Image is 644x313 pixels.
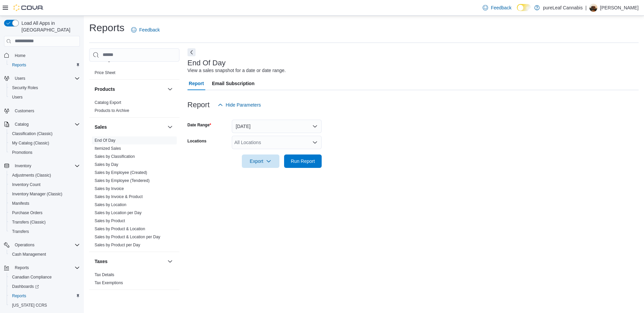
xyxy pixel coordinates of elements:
[1,74,83,83] button: Users
[7,148,83,157] button: Promotions
[166,257,174,265] button: Taxes
[95,272,114,277] a: Tax Details
[7,301,83,310] button: [US_STATE] CCRS
[1,120,83,129] button: Catalog
[95,86,115,92] h3: Products
[187,138,207,144] label: Locations
[9,199,80,207] span: Manifests
[89,136,179,252] div: Sales
[9,218,80,226] span: Transfers (Classic)
[7,189,83,199] button: Inventory Manager (Classic)
[9,130,55,138] a: Classification (Classic)
[12,241,37,249] button: Operations
[95,146,121,151] span: Itemized Sales
[95,170,147,175] a: Sales by Employee (Created)
[95,162,118,167] a: Sales by Day
[89,271,179,290] div: Taxes
[12,107,37,115] a: Customers
[9,171,80,179] span: Adjustments (Classic)
[7,129,83,138] button: Classification (Classic)
[12,51,80,60] span: Home
[95,194,143,199] a: Sales by Invoice & Product
[15,163,31,169] span: Inventory
[95,280,123,285] a: Tax Exemptions
[9,181,43,189] a: Inventory Count
[9,250,80,258] span: Cash Management
[9,93,80,101] span: Users
[12,95,22,100] span: Users
[12,162,80,170] span: Inventory
[7,208,83,217] button: Purchase Orders
[95,178,150,183] a: Sales by Employee (Tendered)
[9,171,54,179] a: Adjustments (Classic)
[187,67,286,74] div: View a sales snapshot for a date or date range.
[9,283,80,291] span: Dashboards
[284,154,322,168] button: Run Report
[12,74,28,82] button: Users
[187,101,210,109] h3: Report
[95,70,115,75] a: Price Sheet
[7,291,83,301] button: Reports
[12,173,51,178] span: Adjustments (Classic)
[12,120,31,128] button: Catalog
[15,108,34,114] span: Customers
[95,210,142,215] span: Sales by Location per Day
[12,293,26,299] span: Reports
[543,4,583,12] p: pureLeaf Cannabis
[95,108,129,113] a: Products to Archive
[491,4,511,11] span: Feedback
[12,191,62,197] span: Inventory Manager (Classic)
[12,52,28,60] a: Home
[1,263,83,272] button: Reports
[95,138,115,143] span: End Of Day
[12,284,39,289] span: Dashboards
[95,202,126,207] a: Sales by Location
[12,150,33,155] span: Promotions
[9,148,80,156] span: Promotions
[1,240,83,250] button: Operations
[7,272,83,282] button: Canadian Compliance
[7,227,83,236] button: Transfers
[95,258,108,265] h3: Taxes
[95,70,115,75] span: Price Sheet
[9,139,80,147] span: My Catalog (Classic)
[15,76,25,81] span: Users
[12,120,80,128] span: Catalog
[95,194,143,199] span: Sales by Invoice & Product
[95,100,121,105] a: Catalog Export
[12,162,34,170] button: Inventory
[312,140,318,145] button: Open list of options
[7,180,83,189] button: Inventory Count
[95,154,135,159] a: Sales by Classification
[95,108,129,113] span: Products to Archive
[9,250,49,258] a: Cash Management
[15,122,29,127] span: Catalog
[128,23,162,37] a: Feedback
[95,272,114,277] span: Tax Details
[95,124,107,130] h3: Sales
[246,154,275,168] span: Export
[9,283,42,291] a: Dashboards
[12,264,32,272] button: Reports
[9,84,80,92] span: Security Roles
[7,138,83,148] button: My Catalog (Classic)
[15,265,29,270] span: Reports
[13,4,44,11] img: Cova
[9,292,80,300] span: Reports
[95,178,150,183] span: Sales by Employee (Tendered)
[95,258,165,265] button: Taxes
[9,301,80,309] span: Washington CCRS
[7,92,83,102] button: Users
[95,218,125,224] span: Sales by Product
[95,235,160,239] a: Sales by Product & Location per Day
[9,181,80,189] span: Inventory Count
[12,140,49,146] span: My Catalog (Classic)
[9,273,80,281] span: Canadian Compliance
[12,264,80,272] span: Reports
[480,1,514,14] a: Feedback
[7,171,83,180] button: Adjustments (Classic)
[1,161,83,171] button: Inventory
[12,241,80,249] span: Operations
[95,146,121,151] a: Itemized Sales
